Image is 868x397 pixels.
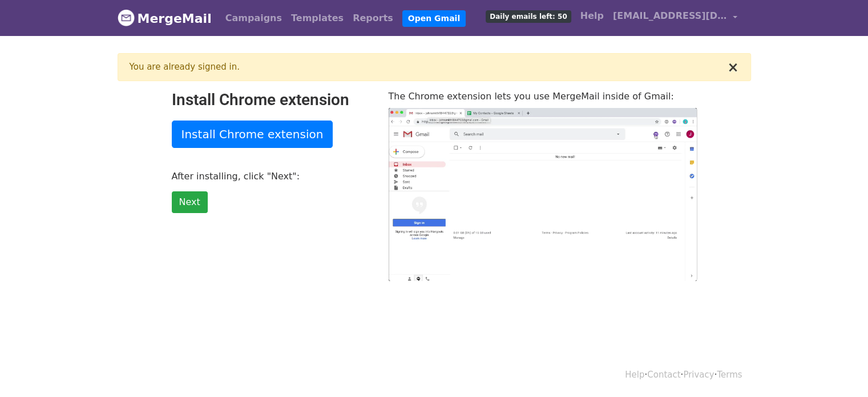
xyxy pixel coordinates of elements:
[172,191,208,213] a: Next
[613,9,727,23] span: [EMAIL_ADDRESS][DOMAIN_NAME]
[118,6,212,30] a: MergeMail
[486,10,571,23] span: Daily emails left: 50
[286,7,348,30] a: Templates
[625,370,644,380] a: Help
[172,121,333,148] a: Install Chrome extension
[811,342,868,397] iframe: Chat Widget
[348,7,398,30] a: Reports
[118,9,135,26] img: MergeMail logo
[172,170,372,182] p: After installing, click "Next":
[608,5,742,31] a: [EMAIL_ADDRESS][DOMAIN_NAME]
[717,370,742,380] a: Terms
[481,5,575,27] a: Daily emails left: 50
[389,90,697,102] p: The Chrome extension lets you use MergeMail inside of Gmail:
[576,5,608,27] a: Help
[221,7,286,30] a: Campaigns
[130,61,728,74] div: You are already signed in.
[402,10,466,27] a: Open Gmail
[683,370,714,380] a: Privacy
[727,61,738,74] button: ×
[647,370,680,380] a: Contact
[172,90,372,110] h2: Install Chrome extension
